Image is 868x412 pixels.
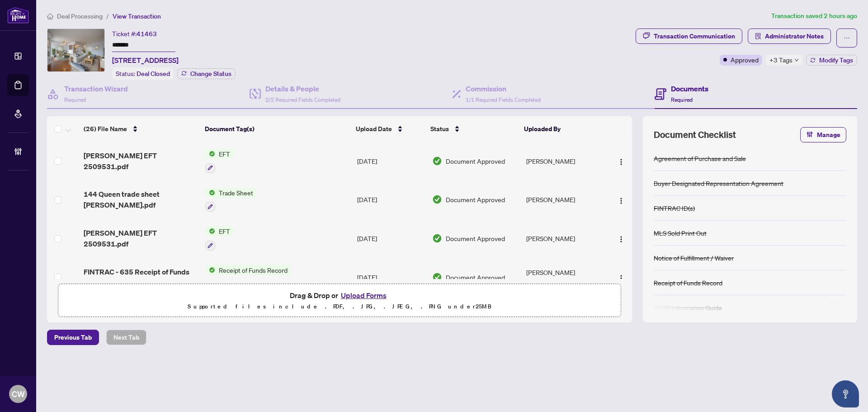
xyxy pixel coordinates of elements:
button: Manage [800,127,846,142]
th: Document Tag(s) [201,116,353,142]
span: ellipsis [844,35,850,41]
span: Modify Tags [819,57,853,63]
td: [DATE] [354,258,429,297]
span: Administrator Notes [765,29,824,43]
span: Previous Tab [54,330,92,345]
div: Buyer Designated Representation Agreement [654,178,783,188]
button: Modify Tags [806,55,857,66]
th: Uploaded By [520,116,603,142]
img: Status Icon [205,188,215,198]
span: Drag & Drop or [290,289,389,301]
button: Administrator Notes [748,28,831,44]
span: (26) File Name [84,124,127,134]
button: Previous Tab [47,330,99,345]
article: Transaction saved 2 hours ago [771,11,857,21]
h4: Details & People [265,83,340,94]
div: FINTRAC ID(s) [654,203,695,213]
span: View Transaction [113,12,161,20]
button: Logo [614,231,628,246]
img: Logo [618,275,625,282]
span: Document Approved [446,194,505,204]
span: Deal Closed [137,70,170,78]
span: home [47,13,53,19]
img: logo [7,7,29,24]
img: Status Icon [205,226,215,236]
span: 41463 [137,30,157,38]
td: [PERSON_NAME] [PERSON_NAME] [523,258,605,297]
img: Document Status [432,272,442,282]
span: Document Checklist [654,128,736,141]
span: EFT [215,226,234,236]
button: Status IconEFT [205,226,234,251]
span: Upload Date [356,124,392,134]
th: (26) File Name [80,116,201,142]
button: Next Tab [106,330,146,345]
img: Document Status [432,233,442,243]
button: Status IconReceipt of Funds Record [205,265,291,289]
img: Status Icon [205,149,215,159]
span: Trade Sheet [215,188,257,198]
img: Logo [618,197,625,204]
h4: Commission [466,83,541,94]
span: 144 Queen trade sheet [PERSON_NAME].pdf [84,189,198,210]
img: Logo [618,158,625,166]
span: Receipt of Funds Record [215,265,291,275]
span: [PERSON_NAME] EFT 2509531.pdf [84,227,198,249]
span: [PERSON_NAME] EFT 2509531.pdf [84,150,198,172]
span: Document Approved [446,272,505,282]
td: [DATE] [354,219,429,258]
img: Document Status [432,194,442,204]
span: +3 Tags [769,55,793,65]
span: Change Status [190,71,231,77]
h4: Documents [671,83,708,94]
img: Document Status [432,156,442,166]
th: Upload Date [352,116,427,142]
p: Supported files include .PDF, .JPG, .JPEG, .PNG under 25 MB [64,301,615,312]
div: Ticket #: [112,28,157,39]
div: Agreement of Purchase and Sale [654,153,746,163]
button: Logo [614,270,628,284]
span: Status [430,124,449,134]
span: CW [12,388,25,400]
button: Open asap [832,380,859,407]
button: Change Status [177,68,236,79]
td: [PERSON_NAME] [523,142,605,180]
button: Status IconEFT [205,149,234,173]
td: [PERSON_NAME] [523,180,605,219]
span: Manage [817,128,840,142]
span: 1/1 Required Fields Completed [466,96,541,103]
h4: Transaction Wizard [64,83,128,94]
span: EFT [215,149,234,159]
span: FINTRAC - 635 Receipt of Funds Record.pdf [84,266,198,288]
span: down [794,58,799,62]
li: / [106,11,109,21]
span: Document Approved [446,233,505,243]
span: Document Approved [446,156,505,166]
div: Receipt of Funds Record [654,278,722,288]
button: Transaction Communication [636,28,742,44]
button: Status IconTrade Sheet [205,188,257,212]
span: Approved [731,55,759,65]
span: Drag & Drop orUpload FormsSupported files include .PDF, .JPG, .JPEG, .PNG under25MB [58,284,621,317]
div: Status: [112,67,174,80]
td: [DATE] [354,180,429,219]
span: solution [755,33,761,39]
span: Required [671,96,693,103]
span: Deal Processing [57,12,103,20]
button: Upload Forms [338,289,389,301]
img: Logo [618,236,625,243]
button: Logo [614,192,628,207]
img: Status Icon [205,265,215,275]
span: Required [64,96,86,103]
th: Status [427,116,520,142]
td: [DATE] [354,142,429,180]
img: IMG-E12198677_1.jpg [47,29,104,71]
td: [PERSON_NAME] [523,219,605,258]
div: Transaction Communication [654,29,735,43]
span: 2/2 Required Fields Completed [265,96,340,103]
button: Logo [614,154,628,168]
span: [STREET_ADDRESS] [112,55,179,66]
div: Notice of Fulfillment / Waiver [654,253,734,263]
div: MLS Sold Print Out [654,228,707,238]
